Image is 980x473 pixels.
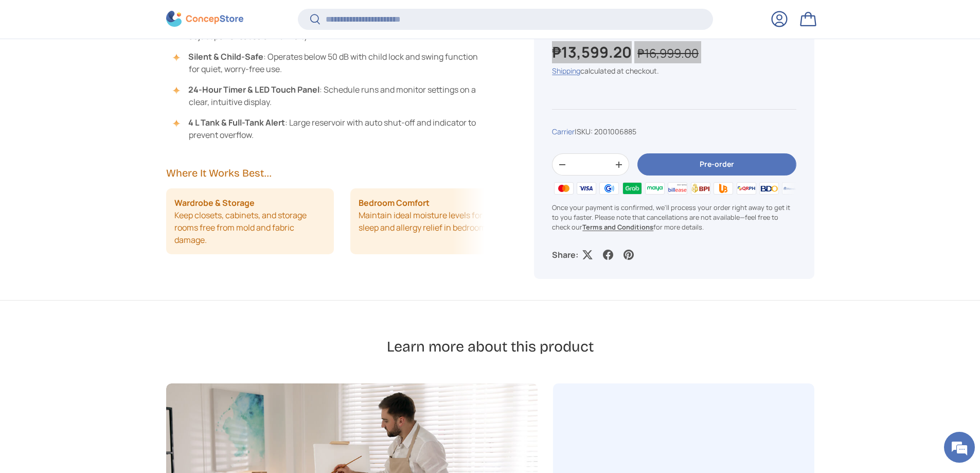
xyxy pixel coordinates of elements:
[350,188,519,254] li: Maintain ideal moisture levels for better sleep and allergy relief in bedrooms.
[166,188,334,254] li: Keep closets, cabinets, and storage rooms free from mold and fabric damage.
[758,181,780,196] img: bdo
[620,181,643,196] img: grabpay
[54,58,173,71] div: Chat with us now
[552,202,796,232] p: Once your payment is confirmed, we'll process your order right away to get it to you faster. Plea...
[735,181,757,196] img: qrph
[552,181,575,196] img: master
[598,181,620,196] img: gcash
[666,181,689,196] img: billease
[552,41,634,62] strong: ₱13,599.20
[712,181,735,196] img: ubp
[577,127,593,136] span: SKU:
[166,11,243,27] img: ConcepStore
[176,116,485,141] li: : Large reservoir with auto shut-off and indicator to prevent overflow.
[582,222,653,231] a: Terms and Conditions
[594,127,636,136] span: 2001006885
[188,84,319,95] strong: 24-Hour Timer & LED Touch Panel
[169,5,193,30] div: Minimize live chat window
[644,181,666,196] img: maya
[5,281,196,317] textarea: Type your message and hit 'Enter'
[552,249,578,261] p: Share:
[176,50,485,75] li: : Operates below 50 dB with child lock and swing function for quiet, worry-free use.
[552,65,796,76] div: calculated at checkout.
[174,197,255,209] strong: Wardrobe & Storage
[60,130,142,234] span: We're online!
[188,117,285,128] strong: 4 L Tank & Full-Tank Alert
[166,166,485,180] h2: Where It Works Best...
[359,197,430,209] strong: Bedroom Comfort
[575,181,598,196] img: visa
[552,66,580,76] a: Shipping
[188,51,263,62] strong: Silent & Child-Safe
[575,127,636,136] span: |
[176,83,485,108] li: : Schedule runs and monitor settings on a clear, intuitive display.
[387,337,594,356] h2: Learn more about this product
[637,153,796,176] button: Pre-order
[780,181,803,196] img: metrobank
[689,181,712,196] img: bpi
[552,127,575,136] a: Carrier
[637,44,699,61] s: ₱16,999.00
